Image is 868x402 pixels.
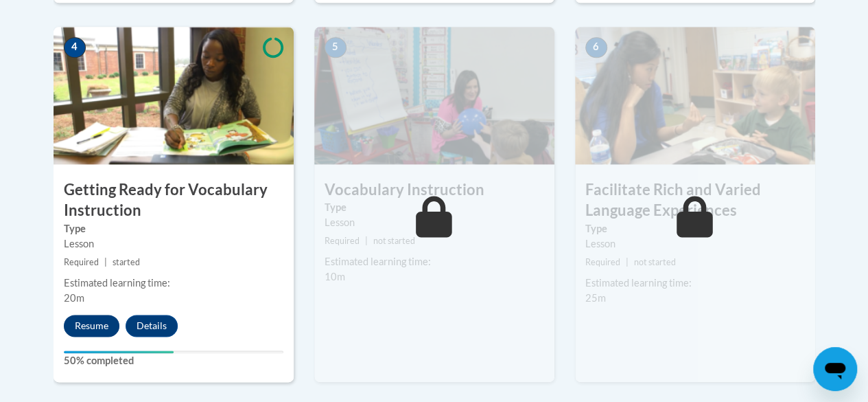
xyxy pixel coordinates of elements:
[325,200,544,215] label: Type
[325,236,360,246] span: Required
[626,257,629,267] span: |
[585,236,805,252] div: Lesson
[64,350,174,353] div: Your progress
[634,257,676,267] span: not started
[585,276,805,291] div: Estimated learning time:
[64,315,119,337] button: Resume
[64,276,283,291] div: Estimated learning time:
[585,292,606,304] span: 25m
[325,271,345,282] span: 10m
[314,179,554,201] h3: Vocabulary Instruction
[373,236,415,246] span: not started
[113,257,140,267] span: started
[585,257,620,267] span: Required
[126,315,178,337] button: Details
[325,37,347,58] span: 5
[104,257,107,267] span: |
[64,257,99,267] span: Required
[325,254,544,269] div: Estimated learning time:
[813,347,857,391] iframe: Button to launch messaging window
[575,27,815,164] img: Course Image
[64,353,283,368] label: 50% completed
[314,27,554,164] img: Course Image
[585,37,607,58] span: 6
[64,221,283,236] label: Type
[64,236,283,252] div: Lesson
[64,37,86,58] span: 4
[325,215,544,230] div: Lesson
[54,179,294,222] h3: Getting Ready for Vocabulary Instruction
[365,236,368,246] span: |
[54,27,294,164] img: Course Image
[575,179,815,222] h3: Facilitate Rich and Varied Language Experiences
[64,292,84,304] span: 20m
[585,221,805,236] label: Type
